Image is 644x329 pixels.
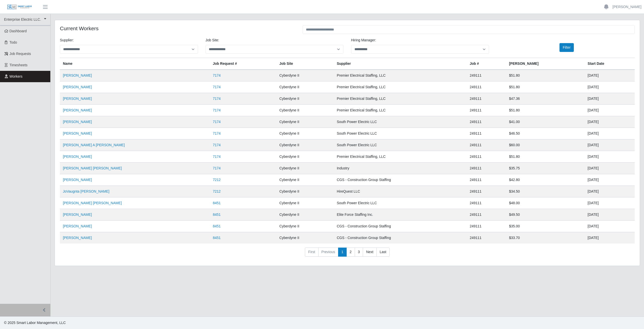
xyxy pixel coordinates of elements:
td: Cyberdyne II [276,209,334,221]
td: 249111 [467,174,506,186]
span: Dashboard [10,29,27,33]
span: © 2025 Smart Labor Management, LLC [4,321,66,325]
td: 249111 [467,151,506,163]
td: [DATE] [585,105,635,116]
td: Cyberdyne II [276,116,334,128]
td: $49.50 [506,209,584,221]
td: CGS - Construction Group Staffing [334,174,467,186]
td: 249111 [467,232,506,244]
td: Elite Force Staffing Inc. [334,209,467,221]
td: $51.80 [506,151,584,163]
a: 8451 [213,201,221,205]
td: CGS - Construction Group Staffing [334,221,467,232]
td: 249111 [467,128,506,139]
a: 7212 [213,189,221,193]
td: [DATE] [585,139,635,151]
td: 249111 [467,163,506,174]
td: Cyberdyne II [276,221,334,232]
td: Premier Electrical Staffing, LLC [334,151,467,163]
a: [PERSON_NAME] [PERSON_NAME] [63,201,122,205]
a: 7174 [213,120,221,124]
a: [PERSON_NAME] [63,85,92,89]
a: 7174 [213,143,221,147]
td: [DATE] [585,232,635,244]
td: [DATE] [585,116,635,128]
td: [DATE] [585,163,635,174]
a: [PERSON_NAME] [63,97,92,101]
td: Premier Electrical Staffing, LLC [334,93,467,105]
th: Job Request # [210,58,276,70]
a: [PERSON_NAME] [63,213,92,217]
a: 7174 [213,166,221,170]
td: [DATE] [585,151,635,163]
a: Last [376,248,389,257]
a: [PERSON_NAME] A [PERSON_NAME] [63,143,125,147]
td: $34.50 [506,186,584,197]
td: [DATE] [585,221,635,232]
td: Cyberdyne II [276,163,334,174]
td: Premier Electrical Staffing, LLC [334,70,467,81]
a: 3 [355,248,363,257]
td: $47.36 [506,93,584,105]
nav: pagination [60,248,635,261]
td: [DATE] [585,81,635,93]
a: JoVaugnta [PERSON_NAME] [63,189,109,193]
label: Supplier: [60,38,74,43]
td: $60.00 [506,139,584,151]
td: $51.80 [506,105,584,116]
a: 7174 [213,73,221,77]
span: Todo [10,40,17,44]
td: [DATE] [585,70,635,81]
td: Cyberdyne II [276,151,334,163]
td: Cyberdyne II [276,70,334,81]
td: Cyberdyne II [276,93,334,105]
label: Hiring Manager: [351,38,376,43]
td: [DATE] [585,128,635,139]
a: 7174 [213,85,221,89]
span: Workers [10,74,23,78]
td: 249111 [467,70,506,81]
span: Job Requests [10,52,31,56]
th: [PERSON_NAME] [506,58,584,70]
th: Job # [467,58,506,70]
button: Filter [559,43,574,52]
td: 249111 [467,105,506,116]
td: $46.50 [506,128,584,139]
td: 249111 [467,93,506,105]
th: Start Date [585,58,635,70]
td: $51.80 [506,81,584,93]
span: Timesheets [10,63,28,67]
a: 2 [346,248,355,257]
td: Cyberdyne II [276,197,334,209]
td: HireQuest LLC [334,186,467,197]
td: Industry [334,163,467,174]
td: 249111 [467,209,506,221]
td: CGS - Construction Group Staffing [334,232,467,244]
a: 7174 [213,97,221,101]
a: [PERSON_NAME] [63,178,92,182]
td: Cyberdyne II [276,186,334,197]
td: South Power Electric LLC [334,116,467,128]
a: 1 [338,248,347,257]
a: 7174 [213,155,221,159]
h4: Current Workers [60,25,295,32]
td: Cyberdyne II [276,232,334,244]
a: [PERSON_NAME] [63,120,92,124]
td: Cyberdyne II [276,174,334,186]
a: [PERSON_NAME] [PERSON_NAME] [63,166,122,170]
td: $51.80 [506,70,584,81]
td: 249111 [467,221,506,232]
td: Premier Electrical Staffing, LLC [334,105,467,116]
th: job site [276,58,334,70]
td: 249111 [467,116,506,128]
td: Cyberdyne II [276,105,334,116]
a: [PERSON_NAME] [63,108,92,112]
td: Cyberdyne II [276,81,334,93]
th: Name [60,58,210,70]
img: SLM Logo [7,4,32,10]
label: job site: [206,38,219,43]
a: [PERSON_NAME] [613,4,641,10]
a: [PERSON_NAME] [63,73,92,77]
a: 8451 [213,213,221,217]
td: [DATE] [585,186,635,197]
